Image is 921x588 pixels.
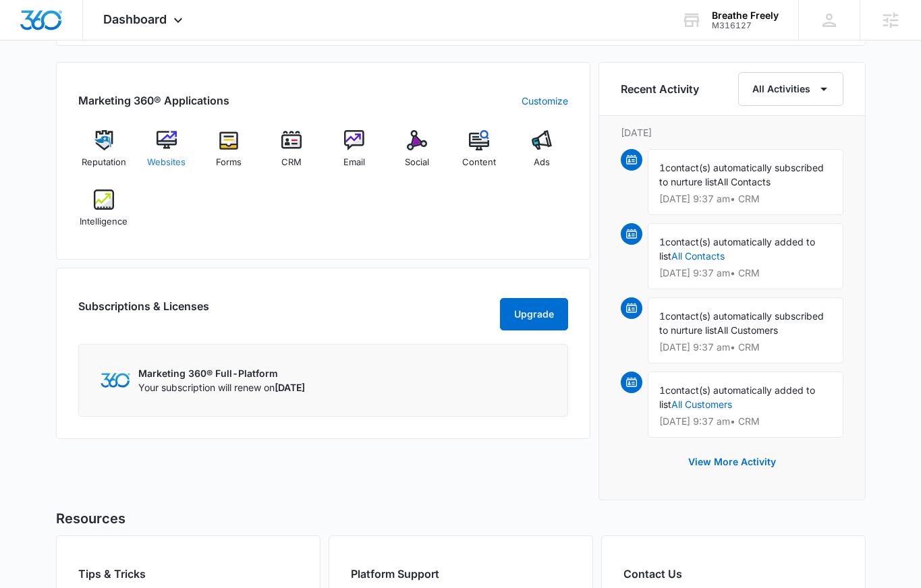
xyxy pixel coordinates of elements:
[343,156,365,169] span: Email
[405,156,429,169] span: Social
[659,384,665,396] span: 1
[659,268,832,278] p: [DATE] 9:37 am • CRM
[717,324,778,336] span: All Customers
[101,373,130,387] img: Marketing 360 Logo
[275,382,305,393] span: [DATE]
[82,156,126,169] span: Reputation
[351,566,571,582] h2: Platform Support
[671,399,732,410] a: All Customers
[78,92,229,109] h2: Marketing 360® Applications
[78,130,130,179] a: Reputation
[659,310,665,322] span: 1
[659,384,815,410] span: contact(s) automatically added to list
[623,566,843,582] h2: Contact Us
[717,176,771,187] span: All Contacts
[103,12,167,26] span: Dashboard
[78,189,130,238] a: Intelligence
[216,156,242,169] span: Forms
[712,21,779,30] div: account id
[500,298,568,330] button: Upgrade
[462,156,496,169] span: Content
[56,508,866,529] h5: Resources
[738,72,843,106] button: All Activities
[621,81,699,97] h6: Recent Activity
[659,310,824,336] span: contact(s) automatically subscribed to nurture list
[659,194,832,204] p: [DATE] 9:37 am • CRM
[659,236,665,247] span: 1
[138,366,305,380] p: Marketing 360® Full-Platform
[534,156,550,169] span: Ads
[659,162,665,173] span: 1
[281,156,302,169] span: CRM
[659,417,832,426] p: [DATE] 9:37 am • CRM
[453,130,505,179] a: Content
[516,130,568,179] a: Ads
[621,125,843,140] p: [DATE]
[675,446,789,478] button: View More Activity
[203,130,255,179] a: Forms
[712,10,779,21] div: account name
[522,94,568,108] a: Customize
[138,380,305,394] p: Your subscription will renew on
[659,162,824,187] span: contact(s) automatically subscribed to nurture list
[78,566,298,582] h2: Tips & Tricks
[329,130,381,179] a: Email
[78,298,209,325] h2: Subscriptions & Licenses
[391,130,443,179] a: Social
[80,215,128,229] span: Intelligence
[671,250,725,262] a: All Contacts
[266,130,318,179] a: CRM
[659,343,832,352] p: [DATE] 9:37 am • CRM
[140,130,192,179] a: Websites
[659,236,815,262] span: contact(s) automatically added to list
[147,156,186,169] span: Websites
